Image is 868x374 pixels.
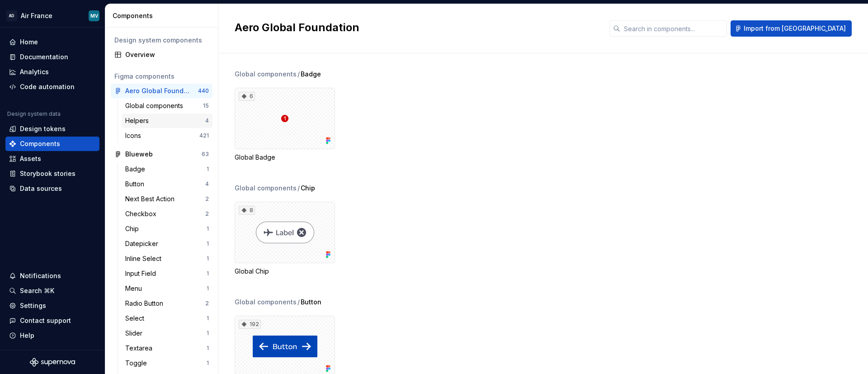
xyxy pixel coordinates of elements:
[125,180,148,189] div: Button
[202,151,209,158] div: 63
[239,206,255,215] div: 8
[203,102,209,109] div: 15
[122,266,212,281] a: Input Field1
[20,169,75,178] div: Storybook stories
[125,165,149,174] div: Badge
[122,114,212,128] a: Helpers4
[207,330,209,337] div: 1
[301,298,321,307] span: Button
[125,314,148,323] div: Select
[731,20,852,37] button: Import from [GEOGRAPHIC_DATA]
[111,47,212,62] a: Overview
[125,254,165,263] div: Inline Select
[5,151,99,166] a: Assets
[297,184,300,193] span: /
[239,320,261,329] div: 192
[125,359,151,368] div: Toggle
[122,128,212,143] a: Icons421
[21,11,52,20] div: Air France
[20,124,66,133] div: Design tokens
[114,72,209,81] div: Figma components
[20,139,60,148] div: Components
[122,162,212,176] a: Badge1
[122,222,212,236] a: Chip1
[207,270,209,277] div: 1
[235,70,297,79] div: Global components
[125,116,152,125] div: Helpers
[5,328,99,343] button: Help
[122,281,212,296] a: Menu1
[125,284,146,293] div: Menu
[207,240,209,247] div: 1
[207,255,209,262] div: 1
[122,341,212,355] a: Textarea1
[207,315,209,322] div: 1
[5,298,99,313] a: Settings
[5,284,99,298] button: Search ⌘K
[301,70,321,79] span: Badge
[122,207,212,221] a: Checkbox2
[207,345,209,352] div: 1
[297,70,300,79] span: /
[125,239,162,248] div: Datepicker
[122,311,212,326] a: Select1
[125,344,156,353] div: Textarea
[205,195,209,203] div: 2
[114,36,209,45] div: Design system components
[20,184,62,193] div: Data sources
[5,181,99,196] a: Data sources
[125,224,142,233] div: Chip
[125,329,146,338] div: Slider
[198,87,209,95] div: 440
[113,11,214,20] div: Components
[205,180,209,188] div: 4
[125,50,209,59] div: Overview
[5,166,99,181] a: Storybook stories
[125,86,193,95] div: Aero Global Foundation
[20,301,46,310] div: Settings
[205,117,209,124] div: 4
[122,251,212,266] a: Inline Select1
[20,316,71,325] div: Contact support
[235,88,335,162] div: 6Global Badge
[235,267,335,276] div: Global Chip
[297,298,300,307] span: /
[207,360,209,367] div: 1
[744,24,846,33] span: Import from [GEOGRAPHIC_DATA]
[111,147,212,161] a: Blueweb63
[20,154,41,163] div: Assets
[235,298,297,307] div: Global components
[20,38,38,47] div: Home
[5,65,99,79] a: Analytics
[7,110,61,118] div: Design system data
[122,296,212,311] a: Radio Button2
[207,166,209,173] div: 1
[125,101,187,110] div: Global components
[239,92,255,101] div: 6
[207,285,209,292] div: 1
[122,99,212,113] a: Global components15
[20,331,34,340] div: Help
[30,358,75,367] svg: Supernova Logo
[301,184,315,193] span: Chip
[20,271,61,280] div: Notifications
[2,6,103,25] button: ADAir FranceMV
[235,20,599,35] h2: Aero Global Foundation
[235,153,335,162] div: Global Badge
[5,35,99,49] a: Home
[125,150,153,159] div: Blueweb
[205,210,209,218] div: 2
[6,10,17,21] div: AD
[125,269,160,278] div: Input Field
[5,269,99,283] button: Notifications
[20,52,68,62] div: Documentation
[5,122,99,136] a: Design tokens
[122,326,212,341] a: Slider1
[125,299,167,308] div: Radio Button
[125,131,145,140] div: Icons
[122,356,212,370] a: Toggle1
[20,67,49,76] div: Analytics
[125,209,160,218] div: Checkbox
[111,84,212,98] a: Aero Global Foundation440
